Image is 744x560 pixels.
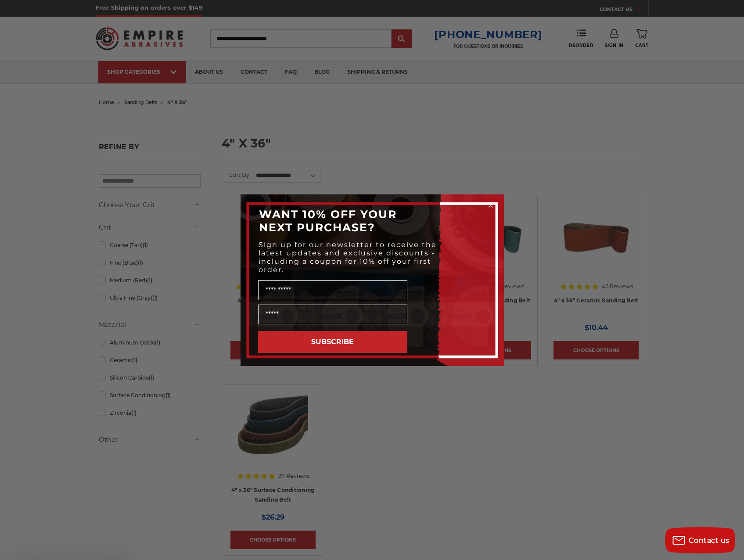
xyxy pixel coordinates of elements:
[259,241,437,274] span: Sign up for our newsletter to receive the latest updates and exclusive discounts - including a co...
[259,208,397,234] span: WANT 10% OFF YOUR NEXT PURCHASE?
[665,527,735,553] button: Contact us
[258,305,407,324] input: Email
[486,201,495,210] button: Close dialog
[258,331,407,353] button: SUBSCRIBE
[689,536,730,545] span: Contact us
